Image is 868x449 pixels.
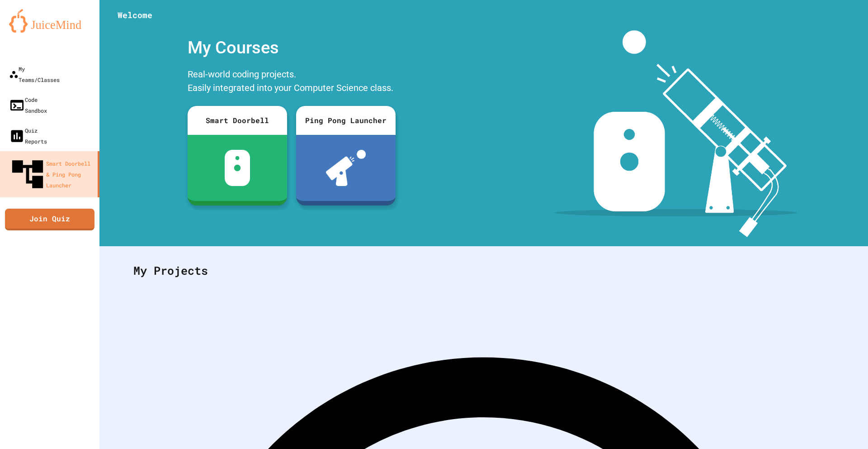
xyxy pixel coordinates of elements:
[5,209,94,230] a: Join Quiz
[225,150,250,186] img: sdb-white.svg
[188,106,287,135] div: Smart Doorbell
[555,30,797,237] img: banner-image-my-projects.png
[9,94,47,116] div: Code Sandbox
[183,30,400,65] div: My Courses
[9,125,47,147] div: Quiz Reports
[124,253,843,288] div: My Projects
[296,106,396,135] div: Ping Pong Launcher
[183,65,400,99] div: Real-world coding projects. Easily integrated into your Computer Science class.
[9,63,60,85] div: My Teams/Classes
[9,156,94,193] div: Smart Doorbell & Ping Pong Launcher
[9,9,90,33] img: logo-orange.svg
[326,150,366,186] img: ppl-with-ball.png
